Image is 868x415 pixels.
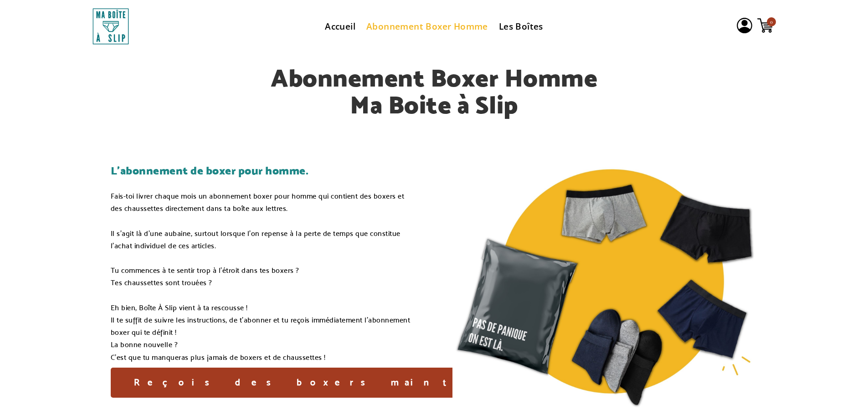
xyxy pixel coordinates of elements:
img: Ma Boîte à Slip | Abonnement Boxer Homme [92,8,129,45]
a: Les Boîtes [499,20,543,32]
span: La bonne nouvelle ? [111,340,178,349]
a: Accueil [325,20,355,32]
span: 0 [767,17,776,26]
div: module container [434,164,776,410]
div: column [92,65,776,119]
a: Abonnement Boxer Homme [366,20,488,32]
div: column [662,8,776,45]
div: module container [92,65,776,119]
div: Reçois des boxers maintenant ! [111,368,572,398]
div: column [92,8,206,45]
div: column [206,8,662,45]
div: module container [92,368,434,398]
span: Il s'agit là d'une aubaine, surtout lorsque l'on repense à la perte de temps que constitue l'acha... [111,229,401,250]
span: L'abonnement de boxer pour homme. [111,164,309,178]
div: module container [206,17,662,36]
div: column [92,164,434,410]
span: Il te suffit de suivre les instructions, de t'abonner et tu reçois immédiatement l'abonnement box... [111,316,411,337]
span: Tu commences à te sentir trop à l'étroit dans tes boxers ? [111,266,299,275]
span: Ma Boite à Slip [350,89,518,120]
div: module container [92,164,434,368]
div: module container [92,8,206,45]
div: column [434,164,776,410]
span: Abonnement Boxer Homme [271,62,597,93]
span: Tes chaussettes sont trouées ? [111,278,212,287]
a: 0 [755,17,776,34]
img: 573-presentation-produit-rond-jaune.jpg [452,164,758,410]
div: module container [662,17,776,36]
span: C'est que tu manqueras plus jamais de boxers et de chaussettes ! [111,353,326,362]
span: Eh bien, Boîte À Slip vient à ta rescousse ! [111,303,248,312]
span: Fais-toi livrer chaque mois un abonnement boxer pour homme qui contient des boxers et des chausse... [111,192,405,213]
